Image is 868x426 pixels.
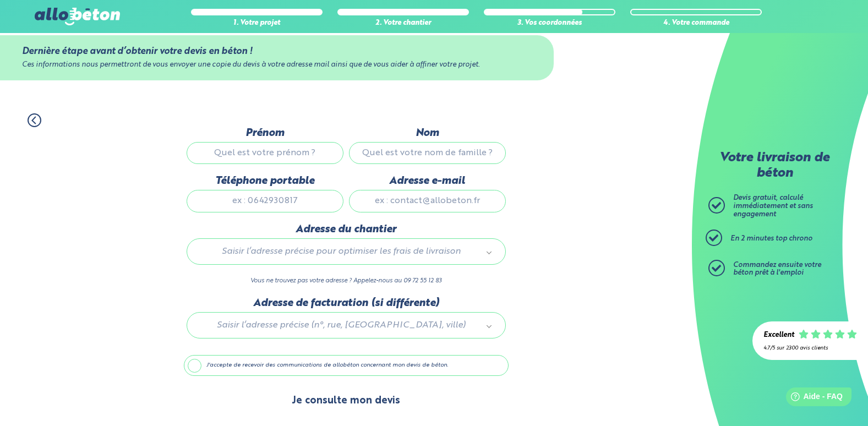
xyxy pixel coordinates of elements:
div: Dernière étape avant d’obtenir votre devis en béton ! [22,46,531,57]
label: Adresse du chantier [187,223,506,236]
p: Vous ne trouvez pas votre adresse ? Appelez-nous au 09 72 55 12 83 [187,276,506,286]
label: Adresse e-mail [349,175,506,187]
label: Nom [349,127,506,139]
div: 3. Vos coordonnées [484,19,615,28]
label: Téléphone portable [187,175,343,187]
input: Quel est votre prénom ? [187,142,343,164]
div: 2. Votre chantier [337,19,469,28]
iframe: Help widget launcher [770,383,856,414]
span: Saisir l’adresse précise pour optimiser les frais de livraison [203,244,480,259]
div: 4. Votre commande [630,19,762,28]
label: J'accepte de recevoir des communications de allobéton concernant mon devis de béton. [184,355,509,376]
input: Quel est votre nom de famille ? [349,142,506,164]
div: Ces informations nous permettront de vous envoyer une copie du devis à votre adresse mail ainsi q... [22,61,531,69]
a: Saisir l’adresse précise pour optimiser les frais de livraison [198,244,494,259]
input: ex : contact@allobeton.fr [349,190,506,212]
div: 1. Votre projet [191,19,323,28]
input: ex : 0642930817 [187,190,343,212]
img: allobéton [35,8,119,25]
label: Prénom [187,127,343,139]
button: Je consulte mon devis [281,387,411,415]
